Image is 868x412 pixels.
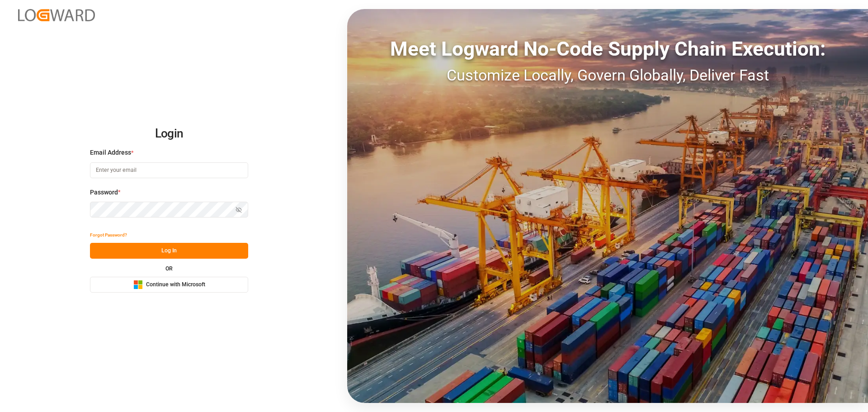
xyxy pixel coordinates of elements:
[90,227,127,243] button: Forgot Password?
[90,188,118,197] span: Password
[347,34,868,64] div: Meet Logward No-Code Supply Chain Execution:
[165,266,173,271] small: OR
[90,277,248,293] button: Continue with Microsoft
[146,281,205,289] span: Continue with Microsoft
[90,119,248,148] h2: Login
[90,162,248,178] input: Enter your email
[18,9,95,21] img: Logward_new_orange.png
[90,243,248,259] button: Log In
[90,148,131,157] span: Email Address
[347,64,868,87] div: Customize Locally, Govern Globally, Deliver Fast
